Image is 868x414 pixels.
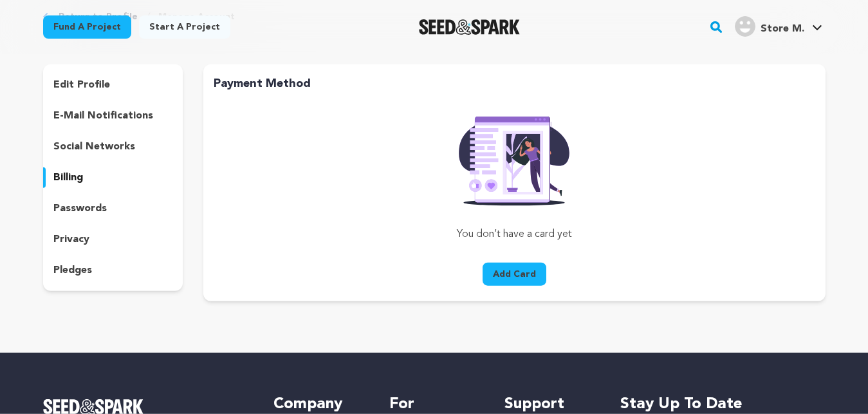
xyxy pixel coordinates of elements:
[53,170,83,185] p: billing
[43,136,183,157] button: social networks
[43,106,183,126] button: e-mail notifications
[53,201,107,216] p: passwords
[53,232,89,247] p: privacy
[483,263,546,286] button: Add Card
[735,16,755,37] img: user.png
[53,108,153,124] p: e-mail notifications
[43,260,183,281] button: pledges
[43,198,183,219] button: passwords
[43,15,131,39] a: Fund a project
[419,19,520,35] a: Seed&Spark Homepage
[448,108,580,206] img: Seed&Spark Rafiki Image
[53,77,110,93] p: edit profile
[43,75,183,95] button: edit profile
[53,263,92,278] p: pledges
[761,24,804,34] span: Store M.
[139,15,230,39] a: Start a project
[53,139,135,155] p: social networks
[364,227,665,242] p: You don’t have a card yet
[732,14,825,41] span: Store M.'s Profile
[214,75,815,93] h2: Payment Method
[735,16,804,37] div: Store M.'s Profile
[43,167,183,188] button: billing
[732,14,825,37] a: Store M.'s Profile
[419,19,520,35] img: Seed&Spark Logo Dark Mode
[43,229,183,250] button: privacy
